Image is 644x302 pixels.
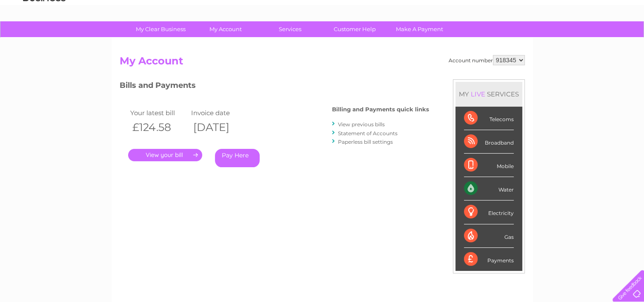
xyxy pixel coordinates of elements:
[469,90,487,98] div: LIVE
[128,107,189,119] td: Your latest bill
[587,36,608,43] a: Contact
[616,36,636,43] a: Log out
[121,5,524,41] div: Clear Business is a trading name of Verastar Limited (registered in [GEOGRAPHIC_DATA] No. 3667643...
[332,106,429,113] h4: Billing and Payments quick links
[570,36,582,43] a: Blog
[484,4,542,15] a: 0333 014 3131
[189,107,250,119] td: Invoice date
[338,121,385,128] a: View previous bills
[126,21,196,37] a: My Clear Business
[120,79,429,94] h3: Bills and Payments
[23,22,66,48] img: logo.png
[464,130,514,154] div: Broadband
[189,119,250,136] th: [DATE]
[539,36,565,43] a: Telecoms
[464,154,514,177] div: Mobile
[338,139,393,145] a: Paperless bill settings
[128,119,189,136] th: £124.58
[128,149,202,161] a: .
[455,82,522,106] div: MY SERVICES
[464,177,514,200] div: Water
[190,21,260,37] a: My Account
[255,21,325,37] a: Services
[338,130,398,136] a: Statement of Accounts
[464,224,514,248] div: Gas
[464,107,514,130] div: Telecoms
[464,200,514,224] div: Electricity
[320,21,390,37] a: Customer Help
[494,36,510,43] a: Water
[384,21,455,37] a: Make A Payment
[120,55,525,71] h2: My Account
[449,55,525,65] div: Account number
[515,36,534,43] a: Energy
[215,149,260,167] a: Pay Here
[464,248,514,271] div: Payments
